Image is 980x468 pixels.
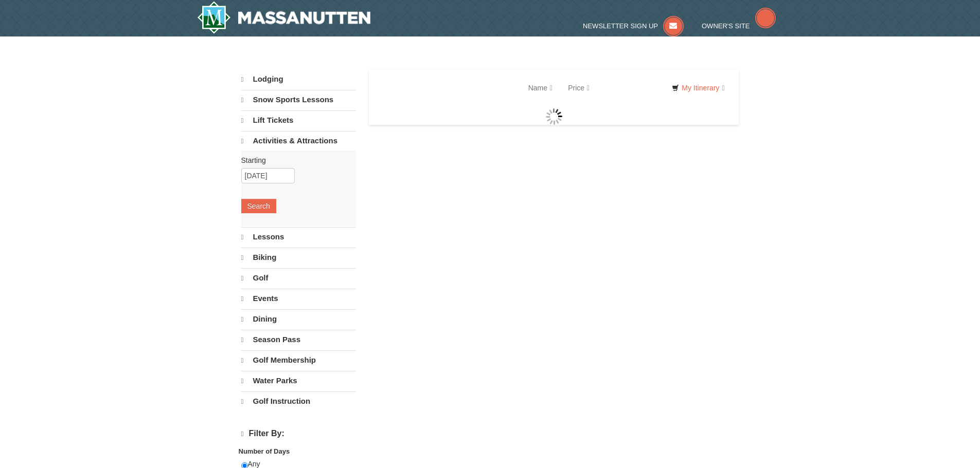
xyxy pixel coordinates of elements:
a: Season Pass [241,330,356,349]
a: Activities & Attractions [241,131,356,151]
a: Biking [241,248,356,267]
a: Newsletter Sign Up [583,22,684,30]
a: Lift Tickets [241,110,356,130]
a: Lessons [241,227,356,247]
a: Massanutten Resort [197,1,371,34]
label: Starting [241,155,348,165]
a: Dining [241,309,356,329]
span: Owner's Site [702,22,750,30]
a: Owner's Site [702,22,776,30]
a: Water Parks [241,371,356,390]
a: Price [560,78,597,98]
a: Events [241,289,356,308]
img: Massanutten Resort Logo [197,1,371,34]
h4: Filter By: [241,429,356,439]
span: Newsletter Sign Up [583,22,658,30]
a: My Itinerary [665,80,731,96]
a: Lodging [241,70,356,89]
a: Golf Membership [241,350,356,370]
a: Name [521,78,560,98]
a: Snow Sports Lessons [241,90,356,109]
strong: Number of Days [239,447,290,455]
a: Golf Instruction [241,391,356,411]
button: Search [241,199,276,213]
img: wait gif [546,108,562,125]
a: Golf [241,268,356,288]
